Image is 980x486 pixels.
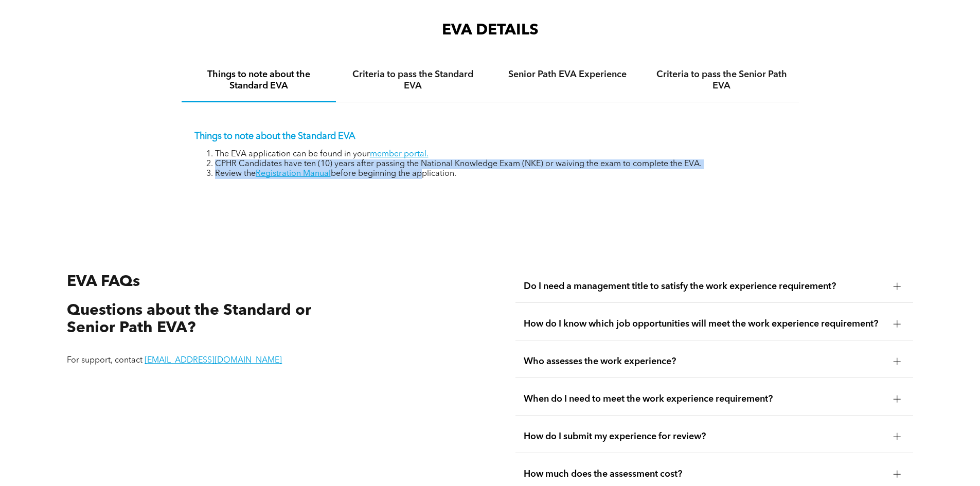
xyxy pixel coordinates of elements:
[256,170,331,178] a: Registration Manual
[345,69,481,92] h4: Criteria to pass the Standard EVA
[524,281,885,292] span: Do I need a management title to satisfy the work experience requirement?
[191,69,327,92] h4: Things to note about the Standard EVA
[442,23,539,38] span: EVA DETAILS
[524,393,885,405] span: When do I need to meet the work experience requirement?
[524,431,885,442] span: How do I submit my experience for review?
[145,356,282,365] a: [EMAIL_ADDRESS][DOMAIN_NAME]
[524,469,885,480] span: How much does the assessment cost?
[654,69,790,92] h4: Criteria to pass the Senior Path EVA
[524,318,885,330] span: How do I know which job opportunities will meet the work experience requirement?
[215,169,786,179] li: Review the before beginning the application.
[67,303,311,336] span: Questions about the Standard or Senior Path EVA?
[524,356,885,367] span: Who assesses the work experience?
[215,150,786,159] li: The EVA application can be found in your
[67,274,140,290] span: EVA FAQs
[67,356,142,365] span: For support, contact
[500,69,635,80] h4: Senior Path EVA Experience
[194,131,786,142] p: Things to note about the Standard EVA
[370,150,429,158] a: member portal.
[215,159,786,169] li: CPHR Candidates have ten (10) years after passing the National Knowledge Exam (NKE) or waiving th...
